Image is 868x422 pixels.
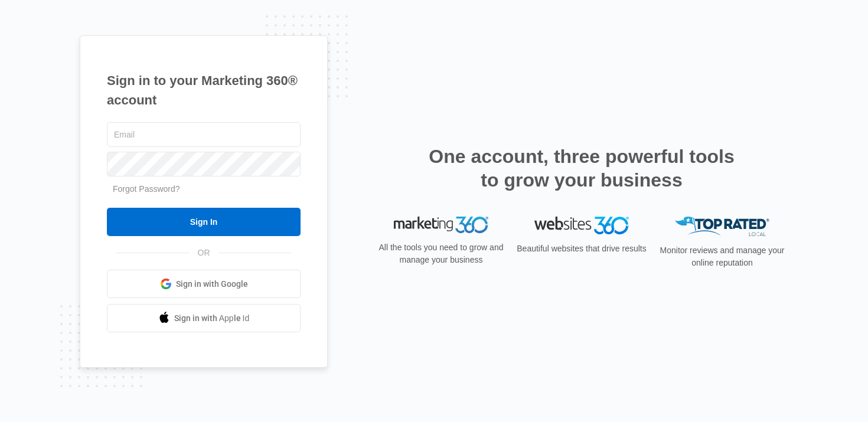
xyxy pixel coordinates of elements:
[176,278,248,290] span: Sign in with Google
[107,270,301,298] a: Sign in with Google
[515,243,648,255] p: Beautiful websites that drive results
[534,217,629,234] img: Websites 360
[107,122,301,147] input: Email
[375,241,507,266] p: All the tools you need to grow and manage your business
[174,312,250,325] span: Sign in with Apple Id
[107,304,301,332] a: Sign in with Apple Id
[107,208,301,236] input: Sign In
[394,217,488,233] img: Marketing 360
[107,71,301,110] h1: Sign in to your Marketing 360® account
[113,184,180,194] a: Forgot Password?
[675,217,769,236] img: Top Rated Local
[190,247,218,259] span: OR
[425,145,738,192] h2: One account, three powerful tools to grow your business
[656,244,788,269] p: Monitor reviews and manage your online reputation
